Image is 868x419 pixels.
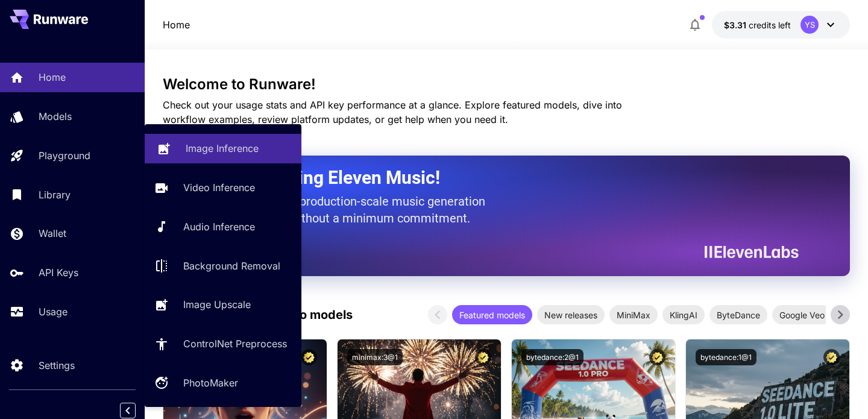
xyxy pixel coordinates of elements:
[145,290,301,320] a: Image Upscale
[163,99,622,125] span: Check out your usage stats and API key performance at a glance. Explore featured models, dive int...
[193,166,790,189] h2: Now Supporting Eleven Music!
[609,309,658,321] span: MiniMax
[163,76,850,93] h3: Welcome to Runware!
[452,309,532,321] span: Featured models
[521,349,583,365] button: bytedance:2@1
[145,251,301,280] a: Background Removal
[183,259,280,273] p: Background Removal
[712,11,850,39] button: $3.31226
[183,336,287,351] p: ControlNet Preprocess
[649,349,665,365] button: Certified Model – Vetted for best performance and includes a commercial license.
[183,297,251,312] p: Image Upscale
[709,309,767,321] span: ByteDance
[183,219,255,234] p: Audio Inference
[39,70,66,84] p: Home
[183,376,238,390] p: PhotoMaker
[145,212,301,242] a: Audio Inference
[772,309,832,321] span: Google Veo
[749,20,791,30] span: credits left
[724,20,749,30] span: $3.31
[193,193,494,227] p: The only way to get production-scale music generation from Eleven Labs without a minimum commitment.
[186,141,259,156] p: Image Inference
[120,403,136,418] button: Collapse sidebar
[163,17,190,32] p: Home
[39,265,78,280] p: API Keys
[39,226,66,241] p: Wallet
[39,187,71,202] p: Library
[145,368,301,398] a: PhotoMaker
[662,309,705,321] span: KlingAI
[475,349,491,365] button: Certified Model – Vetted for best performance and includes a commercial license.
[724,19,791,31] div: $3.31226
[347,349,403,365] button: minimax:3@1
[39,109,72,124] p: Models
[800,16,819,34] div: YS
[145,329,301,359] a: ControlNet Preprocess
[183,180,255,195] p: Video Inference
[696,349,756,365] button: bytedance:1@1
[823,349,840,365] button: Certified Model – Vetted for best performance and includes a commercial license.
[39,148,90,163] p: Playground
[39,304,68,319] p: Usage
[145,173,301,203] a: Video Inference
[39,358,75,373] p: Settings
[163,17,190,32] nav: breadcrumb
[145,134,301,163] a: Image Inference
[537,309,605,321] span: New releases
[301,349,317,365] button: Certified Model – Vetted for best performance and includes a commercial license.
